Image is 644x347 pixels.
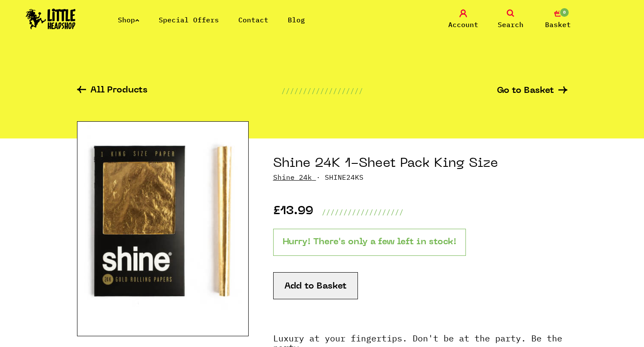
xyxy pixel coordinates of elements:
[536,9,579,30] a: 0 Basket
[238,15,268,24] a: Contact
[448,19,478,30] span: Account
[281,86,363,96] p: ///////////////////
[489,9,532,30] a: Search
[545,19,571,30] span: Basket
[498,19,524,30] span: Search
[26,9,76,29] img: Little Head Shop Logo
[159,15,219,24] a: Special Offers
[273,207,313,217] p: £13.99
[273,272,358,299] button: Add to Basket
[288,15,305,24] a: Blog
[273,172,567,182] p: · SHINE24KS
[77,121,249,336] img: Shine 24K 1-Sheet Pack King Size
[118,15,139,24] a: Shop
[322,207,404,217] p: ///////////////////
[559,7,570,18] span: 0
[77,86,148,96] a: All Products
[273,229,466,256] p: Hurry! There's only a few left in stock!
[273,156,567,172] h1: Shine 24K 1-Sheet Pack King Size
[497,86,567,95] a: Go to Basket
[273,173,312,181] a: Shine 24k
